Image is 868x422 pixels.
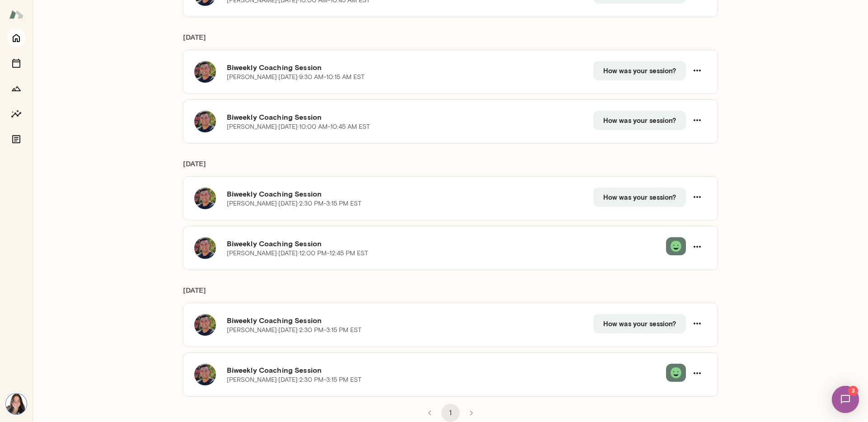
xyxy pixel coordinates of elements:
p: [PERSON_NAME] · [DATE] · 9:30 AM-10:15 AM EST [227,73,365,82]
div: pagination [183,397,718,422]
h6: Biweekly Coaching Session [227,62,593,73]
button: Home [7,29,25,47]
img: feedback [671,241,681,252]
img: Mento [9,6,23,23]
h6: Biweekly Coaching Session [227,315,593,326]
h6: Biweekly Coaching Session [227,238,666,249]
p: [PERSON_NAME] · [DATE] · 2:30 PM-3:15 PM EST [227,199,361,208]
p: [PERSON_NAME] · [DATE] · 2:30 PM-3:15 PM EST [227,375,361,384]
h6: Biweekly Coaching Session [227,188,593,199]
button: page 1 [441,404,460,422]
button: Sessions [7,54,25,72]
nav: pagination navigation [419,404,482,422]
h6: [DATE] [183,158,718,176]
button: How was your session? [593,111,686,130]
img: Anna Satterfield [5,393,27,415]
h6: [DATE] [183,32,718,50]
button: How was your session? [593,61,686,80]
h6: [DATE] [183,285,718,303]
img: feedback [671,367,681,378]
button: Insights [7,105,25,123]
p: [PERSON_NAME] · [DATE] · 10:00 AM-10:45 AM EST [227,122,370,131]
h6: Biweekly Coaching Session [227,112,593,122]
button: Documents [7,130,25,148]
button: How was your session? [593,314,686,333]
p: [PERSON_NAME] · [DATE] · 12:00 PM-12:45 PM EST [227,249,368,258]
p: [PERSON_NAME] · [DATE] · 2:30 PM-3:15 PM EST [227,326,361,335]
h6: Biweekly Coaching Session [227,365,666,375]
button: Growth Plan [7,80,25,98]
button: How was your session? [593,188,686,206]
